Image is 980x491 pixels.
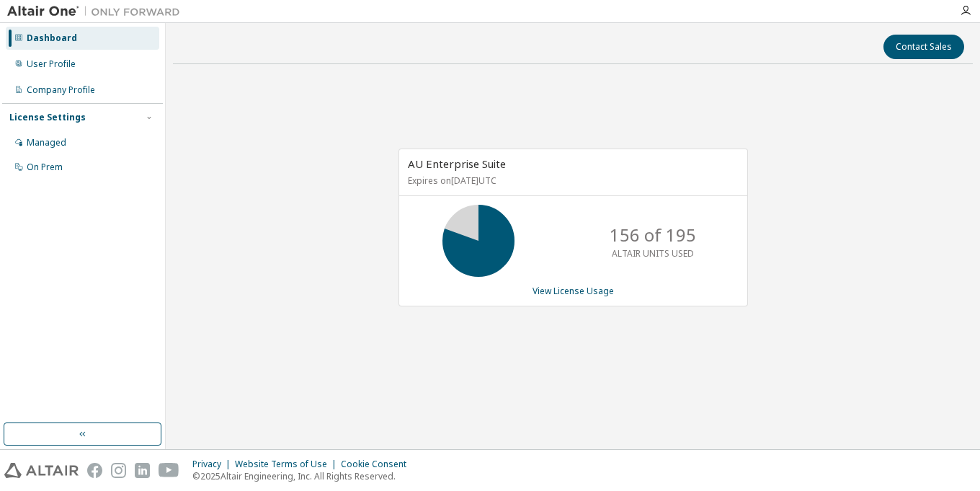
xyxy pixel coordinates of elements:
div: Website Terms of Use [235,459,341,470]
div: Cookie Consent [341,459,415,470]
button: Contact Sales [883,35,964,59]
p: © 2025 Altair Engineering, Inc. All Rights Reserved. [192,470,415,482]
div: License Settings [9,112,86,123]
a: View License Usage [533,285,614,297]
img: Altair One [7,4,187,19]
img: linkedin.svg [135,463,150,478]
div: On Prem [27,162,63,173]
div: Privacy [192,459,235,470]
p: 156 of 195 [610,223,696,247]
img: facebook.svg [87,463,102,478]
img: instagram.svg [111,463,126,478]
span: AU Enterprise Suite [408,156,506,171]
div: Company Profile [27,84,95,96]
img: youtube.svg [159,463,179,478]
div: Dashboard [27,32,77,44]
div: User Profile [27,58,76,70]
div: Managed [27,137,66,149]
img: altair_logo.svg [4,463,79,478]
p: ALTAIR UNITS USED [612,247,694,260]
p: Expires on [DATE] UTC [408,174,735,187]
